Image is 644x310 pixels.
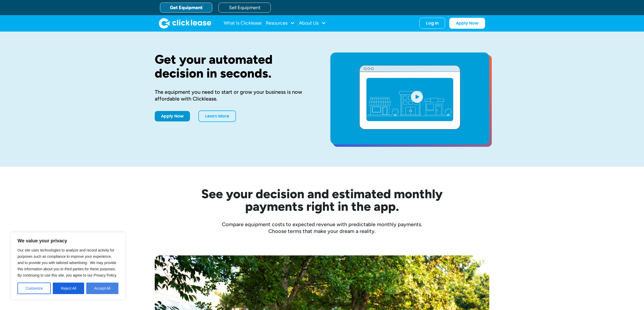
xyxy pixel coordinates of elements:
div: Log In [426,21,439,26]
button: Customize [18,283,51,294]
h1: Get your automated decision in seconds. [155,52,314,80]
a: What Is Clicklease [224,18,262,28]
img: Blue play button logo on a light blue circular background [410,89,424,104]
img: Clicklease logo [159,18,211,28]
div: Resources [266,18,295,28]
span: Our site uses technologies to analyze and record activity for purposes such as compliance to impr... [18,248,117,277]
p: We value your privacy [18,238,118,244]
button: Reject All [53,283,84,294]
a: Apply Now [449,18,485,29]
a: Apply Now [155,111,190,121]
div: Compare equipment costs to expected revenue with predictable monthly payments. Choose terms that ... [155,221,489,235]
a: Sell Equipment [218,3,271,13]
a: Learn More [198,110,236,122]
div: About Us [299,18,326,28]
h2: See your decision and estimated monthly payments right in the app. [176,188,468,213]
button: Accept All [86,283,118,294]
div: The equipment you need to start or grow your business is now affordable with Clicklease. [155,89,314,102]
a: Get Equipment [160,3,212,13]
div: We value your privacy [10,232,125,300]
a: open lightbox [330,52,489,144]
a: home [159,18,211,28]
